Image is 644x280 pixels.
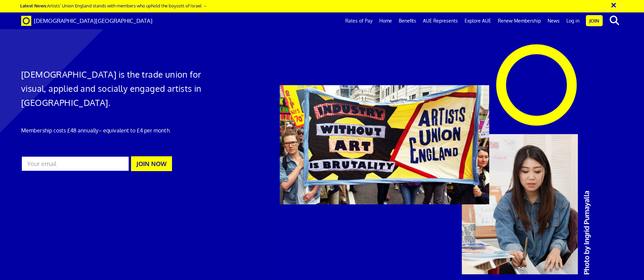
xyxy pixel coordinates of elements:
[563,12,583,29] a: Log in
[420,12,461,29] a: AUE Represents
[21,126,215,134] p: Membership costs £48 annually – equivalent to £4 per month.
[544,12,563,29] a: News
[376,12,395,29] a: Home
[21,67,215,110] h1: [DEMOGRAPHIC_DATA] is the trade union for visual, applied and socially engaged artists in [GEOGRA...
[495,12,544,29] a: Renew Membership
[16,12,158,29] a: Brand [DEMOGRAPHIC_DATA][GEOGRAPHIC_DATA]
[586,15,603,26] a: Join
[20,3,207,8] a: Latest News:Artists’ Union England stands with members who uphold the boycott of Israel →
[21,156,129,171] input: Your email
[131,156,172,171] button: JOIN NOW
[461,12,495,29] a: Explore AUE
[20,3,47,8] strong: Latest News:
[395,12,420,29] a: Benefits
[34,17,153,24] span: [DEMOGRAPHIC_DATA][GEOGRAPHIC_DATA]
[604,13,625,28] button: search
[342,12,376,29] a: Rates of Pay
